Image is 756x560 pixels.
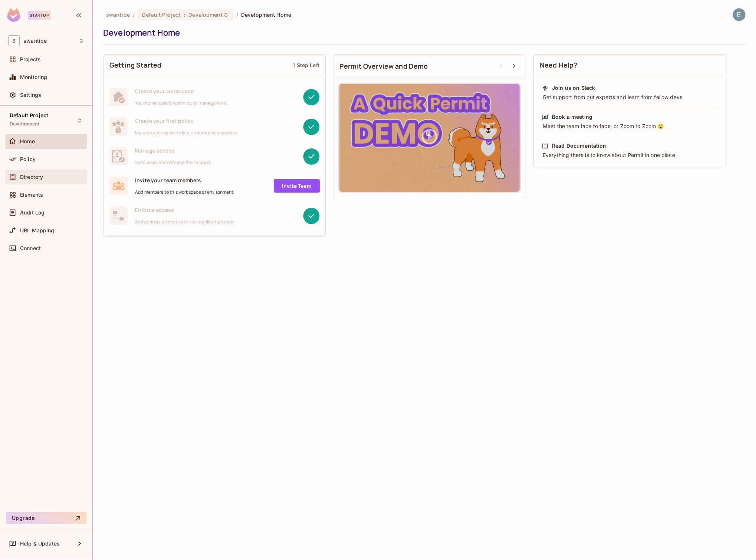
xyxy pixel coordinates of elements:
span: Default Project [10,112,48,118]
div: Development Home [103,27,742,38]
span: Getting Started [109,60,161,70]
span: Workspace: swantide [23,38,47,44]
span: Manage access with roles, actions and resources [135,130,237,136]
span: S [8,35,20,46]
span: Elements [20,192,43,198]
span: Sync users and manage their access [135,160,211,166]
div: Read Documentation [552,142,607,150]
li: / [236,11,238,18]
span: Development Home [241,11,291,18]
span: Add permission checks to your application code [135,219,234,225]
span: Settings [20,92,41,98]
span: Connect [20,245,41,251]
span: Policy [20,156,36,162]
span: Enforce access [135,206,234,213]
span: Permit Overview and Demo [339,62,428,71]
span: Monitoring [20,74,47,80]
span: the active workspace [106,11,130,18]
img: Engineering Swantide [733,9,745,21]
span: Audit Log [20,210,45,216]
span: Invite your team members [135,177,234,184]
span: URL Mapping [20,227,55,233]
img: SReyMgAAAABJRU5ErkJggg== [7,8,20,22]
div: Startup [28,11,51,20]
li: / [133,11,135,18]
span: Help & Updates [20,541,60,547]
span: Development [188,11,223,18]
div: Everything there is to know about Permit in one place [542,151,718,159]
span: Directory [20,174,43,180]
span: Projects [20,56,41,62]
span: Manage access [135,147,211,154]
span: Add members to this workspace or environment [135,189,234,195]
div: Join us on Slack [552,84,595,92]
span: Need Help? [540,60,578,70]
button: Upgrade [6,512,86,524]
a: Invite Team [274,179,320,193]
span: Default Project [142,11,181,18]
span: Create your first policy [135,117,237,124]
span: Development [10,121,40,127]
span: Your home base for permission management [135,100,227,106]
span: Create your workspace [135,88,227,95]
div: 1 Step Left [293,62,319,69]
div: Book a meeting [552,113,592,121]
span: : [183,12,186,18]
div: Get support from out experts and learn from fellow devs [542,94,718,101]
span: Home [20,138,35,144]
div: Meet the team face to face, or Zoom to Zoom 😉 [542,122,718,130]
